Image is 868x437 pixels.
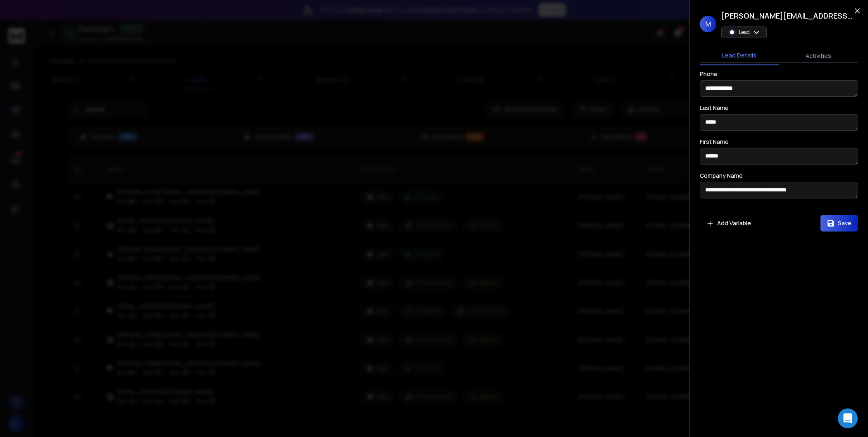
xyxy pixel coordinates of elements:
label: Phone [700,71,718,77]
button: Lead Details [700,46,779,65]
p: Lead [739,29,750,36]
button: Add Variable [700,215,758,232]
label: Last Name [700,105,729,111]
button: Save [820,215,858,232]
label: First Name [700,139,729,145]
div: Open Intercom Messenger [838,408,858,428]
span: M [700,16,716,32]
button: Activities [779,47,858,65]
label: Company Name [700,173,743,179]
h1: [PERSON_NAME][EMAIL_ADDRESS][DOMAIN_NAME] [721,10,854,21]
